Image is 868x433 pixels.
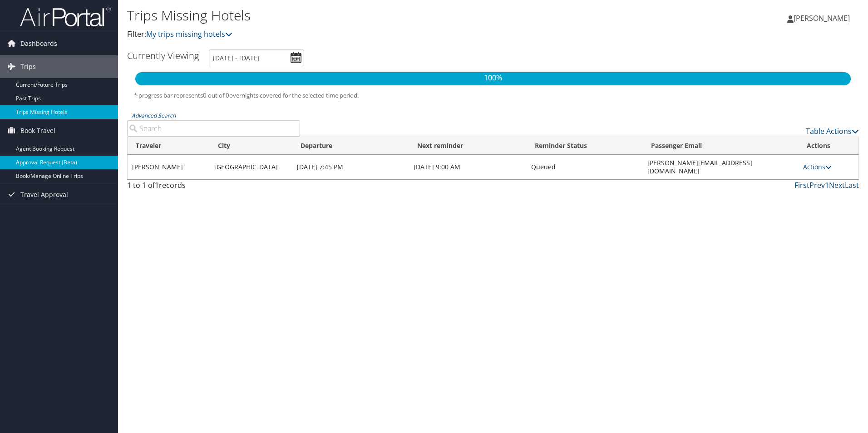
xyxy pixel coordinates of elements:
h3: Currently Viewing [127,49,199,62]
td: [PERSON_NAME][EMAIL_ADDRESS][DOMAIN_NAME] [643,155,799,179]
h5: * progress bar represents overnights covered for the selected time period. [134,91,852,100]
th: Passenger Email: activate to sort column ascending [643,137,799,155]
span: Book Travel [20,119,55,142]
a: Advanced Search [132,112,176,119]
th: City: activate to sort column ascending [210,137,292,155]
a: First [794,180,809,190]
a: Last [845,180,859,190]
input: [DATE] - [DATE] [209,49,304,66]
span: Travel Approval [20,183,68,206]
th: Departure: activate to sort column descending [292,137,409,155]
td: [DATE] 7:45 PM [292,155,409,179]
span: [PERSON_NAME] [794,13,850,23]
img: airportal-logo.png [20,6,111,27]
a: Next [829,180,845,190]
span: Dashboards [20,32,57,55]
th: Actions [799,137,858,155]
span: 1 [155,180,159,190]
th: Traveler: activate to sort column ascending [128,137,210,155]
td: [PERSON_NAME] [128,155,210,179]
th: Next reminder [409,137,527,155]
span: 0 out of 0 [203,91,229,99]
td: [GEOGRAPHIC_DATA] [210,155,292,179]
a: Prev [809,180,825,190]
p: Filter: [127,29,615,40]
th: Reminder Status [527,137,643,155]
span: Trips [20,55,36,78]
a: Actions [803,162,832,171]
a: My trips missing hotels [146,29,232,39]
a: [PERSON_NAME] [787,5,859,32]
td: Queued [527,155,643,179]
input: Advanced Search [127,120,300,137]
p: 100% [135,72,851,84]
a: Table Actions [806,126,859,136]
td: [DATE] 9:00 AM [409,155,527,179]
div: 1 to 1 of records [127,180,300,195]
h1: Trips Missing Hotels [127,6,615,25]
a: 1 [825,180,829,190]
